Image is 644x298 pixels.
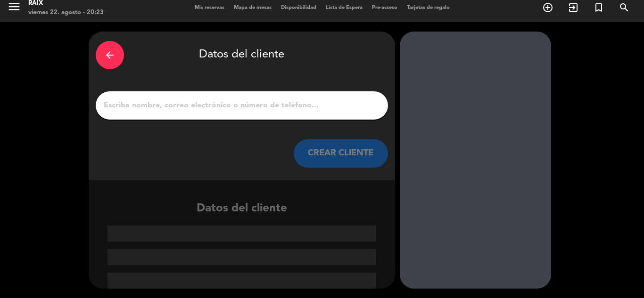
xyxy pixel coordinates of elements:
div: Datos del cliente [89,200,395,289]
span: Lista de Espera [321,5,367,10]
div: Datos del cliente [96,39,388,72]
input: Escriba nombre, correo electrónico o número de teléfono... [103,99,381,112]
div: viernes 22. agosto - 20:23 [28,8,104,17]
i: exit_to_app [568,2,579,13]
i: add_circle_outline [542,2,553,13]
button: CREAR CLIENTE [294,139,388,168]
span: Mis reservas [190,5,229,10]
span: Disponibilidad [276,5,321,10]
i: search [619,2,630,13]
span: Mapa de mesas [229,5,276,10]
i: turned_in_not [593,2,604,13]
span: Pre-acceso [367,5,402,10]
span: Tarjetas de regalo [402,5,454,10]
i: arrow_back [104,49,116,61]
